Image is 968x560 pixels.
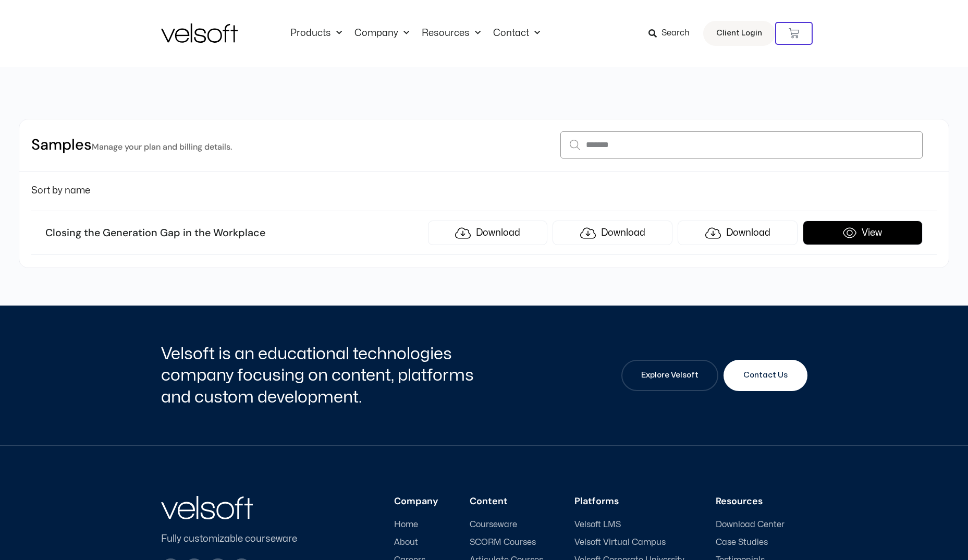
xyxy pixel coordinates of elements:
img: Velsoft Training Materials [161,23,238,43]
a: Download [428,221,548,245]
span: Contact Us [743,369,788,382]
a: Courseware [470,520,543,530]
a: Client Login [703,21,775,46]
span: Velsoft LMS [574,520,621,530]
h3: Company [394,496,438,507]
span: Home [394,520,418,530]
small: Manage your plan and billing details. [92,141,232,152]
h3: Content [470,496,543,507]
span: Velsoft Virtual Campus [574,538,666,547]
span: Courseware [470,520,517,530]
a: Download [678,221,798,245]
span: Case Studies [716,538,768,547]
a: Contact Us [724,360,807,391]
a: Explore Velsoft [621,360,718,391]
a: Search [648,25,697,42]
a: Download [553,221,672,245]
span: Download Center [716,520,785,530]
a: ResourcesMenu Toggle [415,28,487,39]
nav: Menu [284,28,546,39]
a: View [803,221,923,245]
span: Explore Velsoft [641,369,699,382]
span: About [394,538,418,547]
a: Velsoft LMS [574,520,684,530]
a: Download Center [716,520,807,530]
h3: Platforms [574,496,684,507]
span: Sort by name [31,186,90,195]
h3: Resources [716,496,807,507]
span: Client Login [716,27,762,40]
p: Fully customizable courseware [161,532,314,546]
a: Velsoft Virtual Campus [574,538,684,547]
a: CompanyMenu Toggle [348,28,415,39]
a: ProductsMenu Toggle [284,28,348,39]
a: About [394,538,438,547]
a: ContactMenu Toggle [487,28,546,39]
span: SCORM Courses [470,538,536,547]
a: Case Studies [716,538,807,547]
h3: Closing the Generation Gap in the Workplace [45,226,422,240]
a: Home [394,520,438,530]
span: Search [661,27,690,40]
a: SCORM Courses [470,538,543,547]
h2: Velsoft is an educational technologies company focusing on content, platforms and custom developm... [161,343,482,408]
h2: Samples [31,135,232,155]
